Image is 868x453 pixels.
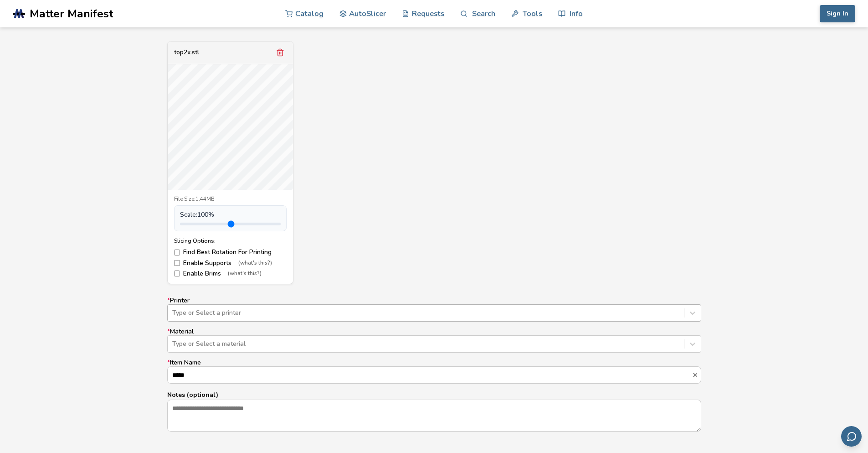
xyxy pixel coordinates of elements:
[228,271,262,277] span: (what's this?)
[174,260,287,267] label: Enable Supports
[174,196,287,203] div: File Size: 1.44MB
[692,372,701,378] button: *Item Name
[174,49,199,56] div: top2x.stl
[168,367,692,383] input: *Item Name
[174,271,180,276] input: Enable Brims(what's this?)
[174,238,287,244] div: Slicing Options:
[174,260,180,266] input: Enable Supports(what's this?)
[30,7,113,20] span: Matter Manifest
[167,297,701,322] label: Printer
[168,400,701,431] textarea: Notes (optional)
[238,260,272,266] span: (what's this?)
[841,426,862,447] button: Send feedback via email
[274,46,287,59] button: Remove model
[172,340,174,348] input: *MaterialType or Select a material
[174,270,287,277] label: Enable Brims
[172,309,174,317] input: *PrinterType or Select a printer
[180,211,214,219] span: Scale: 100 %
[820,5,855,22] button: Sign In
[174,249,287,256] label: Find Best Rotation For Printing
[167,328,701,353] label: Material
[174,250,180,255] input: Find Best Rotation For Printing
[167,359,701,384] label: Item Name
[167,390,701,400] p: Notes (optional)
